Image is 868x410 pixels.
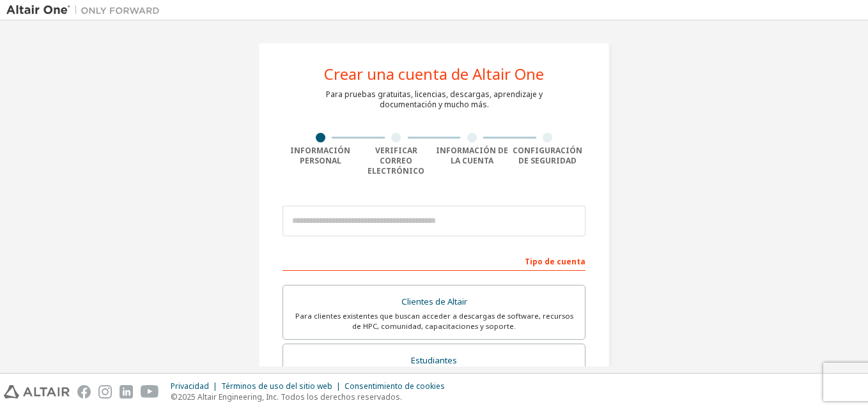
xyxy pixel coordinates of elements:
[98,385,112,399] img: instagram.svg
[171,381,221,391] div: Privacidad
[120,385,133,399] img: linkedin.svg
[324,66,544,82] div: Crear una cuenta de Altair One
[326,89,543,110] div: Para pruebas gratuitas, licencias, descargas, aprendizaje y documentación y mucho más.
[283,250,585,271] div: Tipo de cuenta
[283,146,359,166] div: Información personal
[359,146,435,176] div: Verificar correo electrónico
[291,293,577,311] div: Clientes de Altair
[345,381,453,391] div: Consentimiento de cookies
[171,391,453,402] p: ©
[178,391,402,402] font: 2025 Altair Engineering, Inc. Todos los derechos reservados.
[6,4,166,17] img: Altair Uno
[434,146,510,166] div: Información de la cuenta
[510,146,586,166] div: Configuración de seguridad
[291,352,577,370] div: Estudiantes
[291,311,577,331] div: Para clientes existentes que buscan acceder a descargas de software, recursos de HPC, comunidad, ...
[141,385,159,399] img: youtube.svg
[4,385,70,399] img: altair_logo.svg
[221,381,345,391] div: Términos de uso del sitio web
[77,385,91,399] img: facebook.svg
